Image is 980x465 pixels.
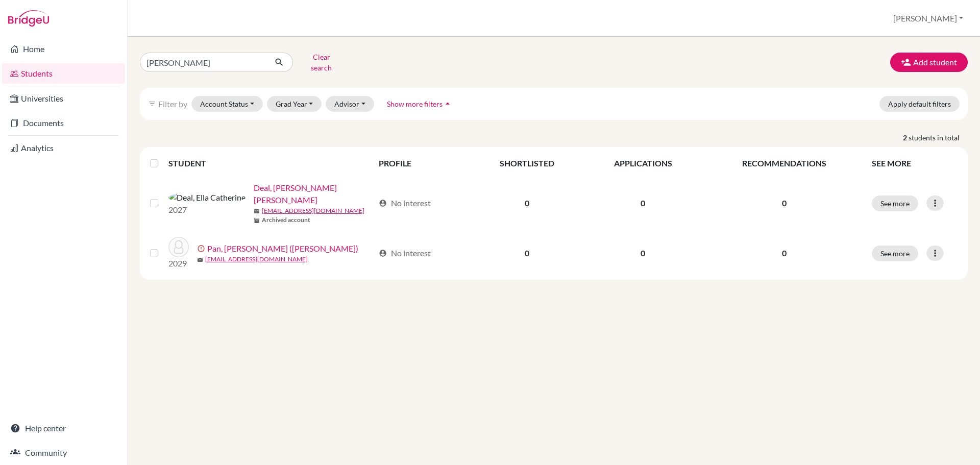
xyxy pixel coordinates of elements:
[373,151,471,176] th: PROFILE
[471,176,583,231] td: 0
[379,197,431,209] div: No interest
[583,176,702,231] td: 0
[197,257,203,263] span: mail
[148,100,156,108] i: filter_list
[207,242,358,255] a: Pan, [PERSON_NAME] ([PERSON_NAME])
[326,96,374,112] button: Advisor
[583,151,702,176] th: APPLICATIONS
[379,247,431,259] div: No interest
[709,197,860,209] p: 0
[2,39,125,59] a: Home
[471,151,583,176] th: SHORTLISTED
[2,418,125,438] a: Help center
[205,255,308,264] a: [EMAIL_ADDRESS][DOMAIN_NAME]
[168,204,246,216] p: 2027
[254,208,260,214] span: mail
[2,88,125,109] a: Universities
[378,96,461,112] button: Show more filtersarrow_drop_up
[158,99,187,109] span: Filter by
[267,96,322,112] button: Grad Year
[872,246,918,261] button: See more
[254,217,260,224] span: inventory_2
[709,247,860,259] p: 0
[583,231,702,276] td: 0
[379,199,387,207] span: account_circle
[197,244,207,253] span: error_outline
[168,151,373,176] th: STUDENT
[866,151,964,176] th: SEE MORE
[703,151,866,176] th: RECOMMENDATIONS
[379,249,387,257] span: account_circle
[903,132,909,143] strong: 2
[2,63,125,84] a: Students
[471,231,583,276] td: 0
[262,206,364,215] a: [EMAIL_ADDRESS][DOMAIN_NAME]
[140,53,266,72] input: Find student by name...
[254,182,374,206] a: Deal, [PERSON_NAME] [PERSON_NAME]
[168,237,189,257] img: Pan, Xinyi (Ella P.)
[879,96,960,112] button: Apply default filters
[262,215,310,225] b: Archived account
[443,99,453,109] i: arrow_drop_up
[890,53,968,72] button: Add student
[909,132,968,143] span: students in total
[191,96,263,112] button: Account Status
[293,49,350,76] button: Clear search
[387,100,443,108] span: Show more filters
[2,113,125,133] a: Documents
[2,443,125,463] a: Community
[168,257,189,270] p: 2029
[168,191,246,204] img: Deal, Ella Catherine
[8,10,49,27] img: Bridge-U
[889,9,968,28] button: [PERSON_NAME]
[872,195,918,211] button: See more
[2,138,125,158] a: Analytics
